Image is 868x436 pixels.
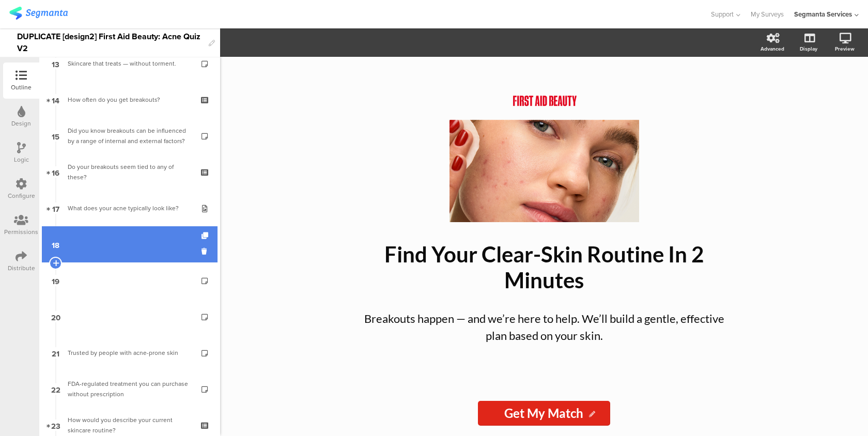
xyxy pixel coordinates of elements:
div: Configure [8,191,35,200]
span: 18 [52,239,59,250]
span: 19 [52,275,59,286]
div: Logic [14,155,29,164]
p: Breakouts happen — and we’re here to help. We’ll build a gentle, effective plan based on your skin. [363,310,725,344]
div: How often do you get breakouts? [68,95,191,105]
div: Advanced [761,45,784,53]
div: Preview [835,45,855,53]
a: 19 [42,262,218,299]
a: 22 FDA-regulated treatment you can purchase without prescription [42,371,218,407]
a: 20 [42,299,218,335]
span: 14 [52,94,59,105]
div: Trusted by people with acne-prone skin [68,348,191,358]
span: 20 [51,311,60,322]
input: Start [478,401,610,426]
a: 21 Trusted by people with acne-prone skin [42,335,218,371]
div: Design [11,119,31,128]
i: Duplicate [202,232,210,239]
span: 21 [52,347,59,359]
a: 15 Did you know breakouts can be influenced by a range of internal and external factors? [42,118,218,154]
span: 13 [52,58,59,69]
img: segmanta logo [9,7,68,20]
div: FDA-regulated treatment you can purchase without prescription [68,379,191,399]
div: Distribute [8,263,35,273]
a: 18 [42,226,218,262]
div: Skincare that treats — without torment. [68,58,191,69]
span: 22 [51,383,60,395]
span: 17 [52,203,59,214]
a: 17 What does your acne typically look like? [42,190,218,226]
div: Display [800,45,817,53]
div: DUPLICATE [design2] First Aid Beauty: Acne Quiz V2 [17,28,204,57]
i: Delete [202,246,210,256]
a: 14 How often do you get breakouts? [42,82,218,118]
p: Find Your Clear-Skin Routine In 2 Minutes [353,241,735,293]
div: Segmanta Services [794,9,852,19]
a: 16 Do your breakouts seem tied to any of these? [42,154,218,190]
span: 16 [52,166,59,178]
div: How would you describe your current skincare routine? [68,415,191,435]
span: Support [711,9,734,19]
div: Outline [11,83,32,92]
div: Do your breakouts seem tied to any of these? [68,162,191,182]
div: What does your acne typically look like? [68,203,191,213]
span: 15 [52,130,59,142]
a: 13 Skincare that treats — without torment. [42,45,218,82]
div: Did you know breakouts can be influenced by a range of internal and external factors? [68,126,191,146]
div: Permissions [4,227,38,237]
span: 23 [51,419,60,431]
